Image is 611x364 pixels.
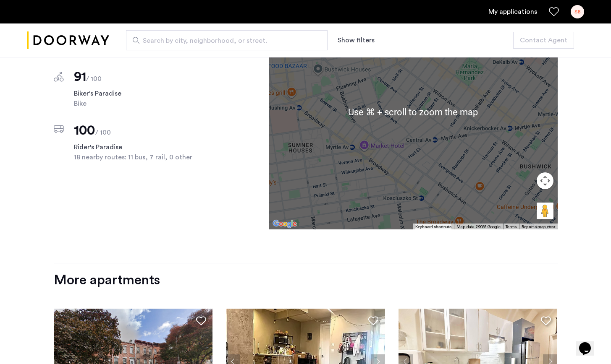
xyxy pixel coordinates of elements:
iframe: chat widget [576,330,603,356]
button: Show or hide filters [338,35,375,45]
span: / 100 [86,75,102,82]
button: Map camera controls [537,172,553,189]
span: Rider's Paradise [74,142,211,152]
a: Open this area in Google Maps (opens a new window) [271,218,299,229]
span: 91 [74,70,87,83]
span: 100 [74,124,95,137]
img: logo [27,25,109,56]
span: Bike [74,99,211,109]
span: / 100 [95,129,111,136]
button: button [513,32,574,49]
img: Google [271,218,299,229]
span: 18 nearby routes: 11 bus, 7 rail, 0 other [74,152,211,162]
span: Contact Agent [520,35,567,45]
button: Drag Pegman onto the map to open Street View [537,203,553,219]
a: Favorites [549,7,559,17]
a: Terms (opens in new tab) [506,224,517,230]
div: SB [571,5,584,18]
input: Apartment Search [126,30,328,50]
img: score [54,125,64,133]
span: Biker's Paradise [74,88,211,99]
a: My application [488,7,537,17]
img: score [54,72,64,82]
span: Map data ©2025 Google [456,225,501,229]
span: Search by city, neighborhood, or street. [143,36,304,46]
a: Cazamio logo [27,25,109,56]
a: Report a map error [522,224,555,230]
button: Keyboard shortcuts [415,224,451,230]
div: More apartments [54,272,558,289]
